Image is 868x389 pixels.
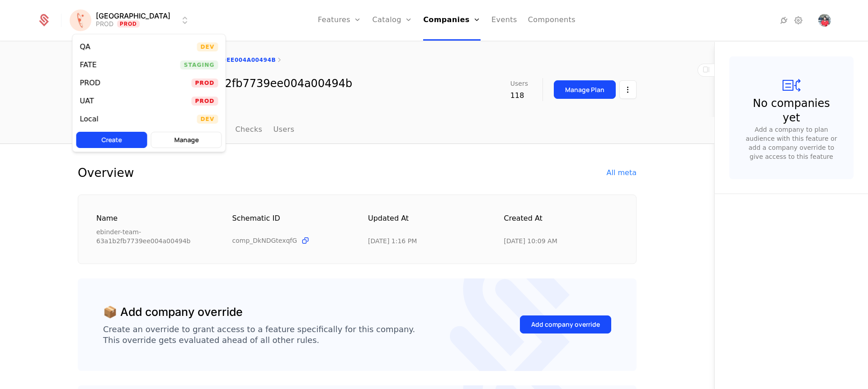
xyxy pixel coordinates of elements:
div: Select environment [72,34,226,152]
span: Prod [192,97,218,106]
div: PROD [80,79,101,87]
div: Local [80,116,99,123]
div: FATE [80,61,97,69]
button: Manage [151,132,222,148]
div: UAT [80,97,94,105]
span: Prod [192,79,218,88]
span: Staging [180,60,218,69]
div: QA [80,43,91,51]
button: Create [76,132,147,148]
span: Dev [197,115,218,124]
span: Dev [197,42,218,51]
